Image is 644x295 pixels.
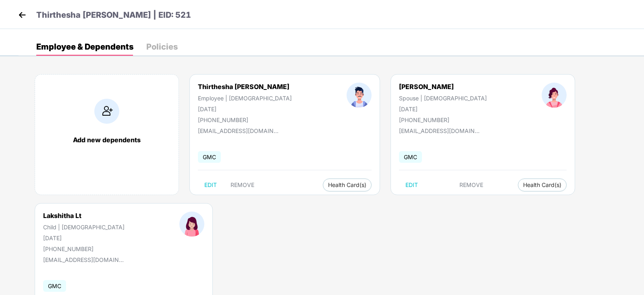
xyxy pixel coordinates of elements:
[43,235,125,241] div: [DATE]
[198,95,292,102] div: Employee | [DEMOGRAPHIC_DATA]
[198,151,221,163] span: GMC
[347,83,372,108] img: profileImage
[36,9,191,21] p: Thirthesha [PERSON_NAME] | EID: 521
[399,116,487,123] div: [PHONE_NUMBER]
[459,182,483,188] span: REMOVE
[198,106,292,112] div: [DATE]
[179,212,204,237] img: profileImage
[146,43,178,51] div: Policies
[16,9,28,21] img: back
[405,182,418,188] span: EDIT
[399,151,422,163] span: GMC
[542,83,567,108] img: profileImage
[198,127,278,134] div: [EMAIL_ADDRESS][DOMAIN_NAME]
[523,183,561,187] span: Health Card(s)
[231,182,254,188] span: REMOVE
[94,99,119,124] img: addIcon
[43,280,66,292] span: GMC
[198,83,292,91] div: Thirthesha [PERSON_NAME]
[36,43,133,51] div: Employee & Dependents
[323,179,372,191] button: Health Card(s)
[43,212,125,220] div: Lakshitha Lt
[43,136,170,144] div: Add new dependents
[399,83,487,91] div: [PERSON_NAME]
[204,182,217,188] span: EDIT
[198,116,292,123] div: [PHONE_NUMBER]
[399,95,487,102] div: Spouse | [DEMOGRAPHIC_DATA]
[518,179,567,191] button: Health Card(s)
[43,256,124,263] div: [EMAIL_ADDRESS][DOMAIN_NAME]
[43,245,125,252] div: [PHONE_NUMBER]
[453,179,490,191] button: REMOVE
[224,179,261,191] button: REMOVE
[43,224,125,231] div: Child | [DEMOGRAPHIC_DATA]
[399,179,424,191] button: EDIT
[328,183,366,187] span: Health Card(s)
[399,127,480,134] div: [EMAIL_ADDRESS][DOMAIN_NAME]
[399,106,487,112] div: [DATE]
[198,179,223,191] button: EDIT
